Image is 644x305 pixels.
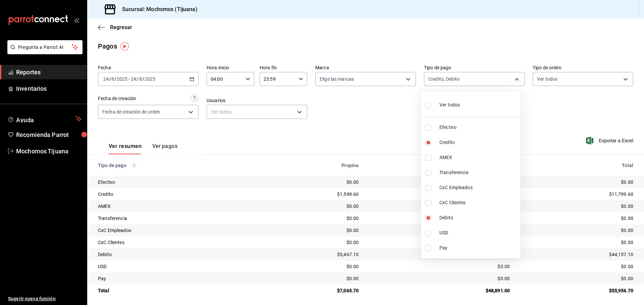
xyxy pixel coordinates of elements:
[439,214,518,221] span: Debito
[439,229,518,236] span: USD
[439,124,518,131] span: Efectivo
[439,244,518,251] span: Pay
[120,42,129,51] img: Tooltip marker
[439,101,460,108] span: Ver todos
[439,184,518,191] span: CxC Empleados
[439,169,518,176] span: Transferencia
[439,199,518,206] span: CxC Clientes
[439,154,518,161] span: AMEX
[439,139,518,146] span: Credito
